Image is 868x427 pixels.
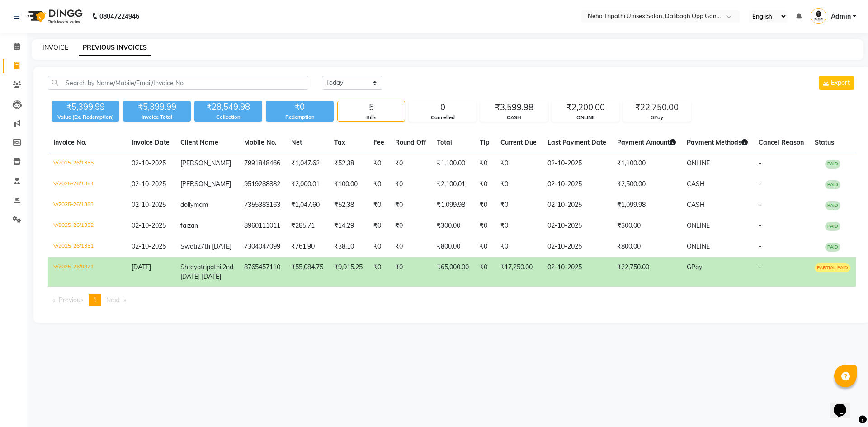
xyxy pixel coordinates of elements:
td: ₹0 [495,195,542,216]
span: mam [193,201,208,209]
td: ₹0 [474,257,495,287]
td: ₹0 [474,216,495,236]
td: ₹0 [368,257,390,287]
span: PAID [825,243,840,252]
span: - [759,159,761,167]
span: tripathi.2nd [DATE] [DATE] [180,263,233,281]
span: Previous [59,296,84,304]
td: ₹1,100.00 [431,153,474,174]
div: ₹5,399.99 [123,101,191,113]
span: PARTIAL PAID [815,263,850,272]
td: ₹0 [390,216,431,236]
span: 02-10-2025 [132,159,166,167]
td: ₹0 [495,174,542,195]
div: CASH [481,114,547,122]
span: Fee [373,138,384,146]
td: 02-10-2025 [542,216,612,236]
span: ONLINE [687,221,710,230]
button: Export [819,76,854,90]
td: ₹52.38 [329,195,368,216]
td: ₹52.38 [329,153,368,174]
td: ₹14.29 [329,216,368,236]
td: ₹0 [368,216,390,236]
td: ₹0 [474,153,495,174]
td: ₹0 [390,174,431,195]
div: Cancelled [409,114,476,122]
div: Value (Ex. Redemption) [52,113,119,121]
span: 02-10-2025 [132,242,166,250]
td: 7304047099 [239,236,286,257]
td: ₹285.71 [286,216,329,236]
span: 27th [DATE] [197,242,231,250]
td: ₹800.00 [612,236,681,257]
td: 02-10-2025 [542,236,612,257]
td: 02-10-2025 [542,153,612,174]
td: V/2025-26/1355 [48,153,126,174]
span: 02-10-2025 [132,221,166,230]
span: 02-10-2025 [132,201,166,209]
span: faizan [180,221,198,230]
span: Admin [831,12,851,21]
td: V/2025-26/1351 [48,236,126,257]
span: - [759,221,761,230]
td: ₹2,500.00 [612,174,681,195]
span: Payment Methods [687,138,748,146]
span: Shreya [180,263,201,271]
div: Bills [338,114,405,122]
span: CASH [687,180,705,188]
td: ₹17,250.00 [495,257,542,287]
div: ₹2,200.00 [552,101,619,114]
span: Tax [334,138,345,146]
span: CASH [687,201,705,209]
a: INVOICE [42,43,68,52]
span: Next [106,296,120,304]
td: 02-10-2025 [542,195,612,216]
input: Search by Name/Mobile/Email/Invoice No [48,76,308,90]
td: 9519288882 [239,174,286,195]
span: Mobile No. [244,138,277,146]
span: Tip [480,138,490,146]
span: Status [815,138,834,146]
td: ₹0 [495,216,542,236]
td: ₹800.00 [431,236,474,257]
span: Cancel Reason [759,138,804,146]
span: - [759,201,761,209]
td: V/2025-26/1354 [48,174,126,195]
td: ₹1,099.98 [431,195,474,216]
td: ₹1,047.62 [286,153,329,174]
div: Collection [194,113,262,121]
td: ₹100.00 [329,174,368,195]
span: ONLINE [687,242,710,250]
div: GPay [623,114,690,122]
td: ₹300.00 [612,216,681,236]
span: Last Payment Date [547,138,606,146]
td: ₹55,084.75 [286,257,329,287]
td: ₹0 [390,257,431,287]
div: ₹3,599.98 [481,101,547,114]
span: - [759,242,761,250]
div: Redemption [266,113,334,121]
span: [PERSON_NAME] [180,180,231,188]
td: ₹0 [495,236,542,257]
td: 7355383163 [239,195,286,216]
td: ₹0 [368,153,390,174]
td: ₹0 [368,236,390,257]
td: ₹0 [368,174,390,195]
td: 02-10-2025 [542,257,612,287]
nav: Pagination [48,294,856,306]
span: PAID [825,222,840,231]
span: Swati [180,242,197,250]
td: ₹0 [390,195,431,216]
span: Payment Amount [617,138,676,146]
span: Invoice Date [132,138,170,146]
td: ₹0 [474,236,495,257]
td: ₹0 [495,153,542,174]
span: PAID [825,160,840,169]
td: ₹2,100.01 [431,174,474,195]
span: Round Off [395,138,426,146]
td: ₹1,100.00 [612,153,681,174]
td: ₹0 [474,174,495,195]
td: ₹1,047.60 [286,195,329,216]
td: V/2025-26/0821 [48,257,126,287]
span: 02-10-2025 [132,180,166,188]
